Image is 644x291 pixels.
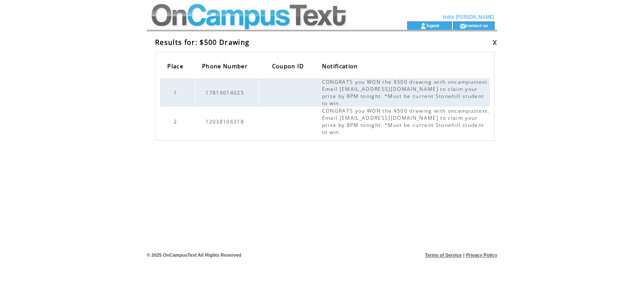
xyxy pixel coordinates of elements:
[322,78,489,107] span: CONGRATS you WON the $500 drawing with oncampustext. Email [EMAIL_ADDRESS][DOMAIN_NAME] to claim ...
[425,252,462,258] a: Terms of Service
[205,89,246,96] span: 17819014025
[167,60,185,74] span: Place
[272,60,306,74] span: Coupon ID
[155,38,249,47] span: Results for: $500 Drawing
[202,60,249,74] span: Phone Number
[466,23,488,28] a: contact us
[460,23,466,29] img: contact_us_icon.gif
[205,118,246,125] span: 12038106318
[443,14,494,20] span: Hello [PERSON_NAME]
[322,60,360,74] span: Notification
[174,118,179,125] span: 2
[466,252,497,258] a: Privacy Policy
[322,107,489,136] span: CONGRATS you WON the $500 drawing with oncampustext. Email [EMAIL_ADDRESS][DOMAIN_NAME] to claim ...
[420,23,426,29] img: account_icon.gif
[147,252,241,258] span: © 2025 OnCampusText All Rights Reserved
[174,89,179,96] span: 1
[463,252,465,258] span: |
[426,23,439,28] a: logout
